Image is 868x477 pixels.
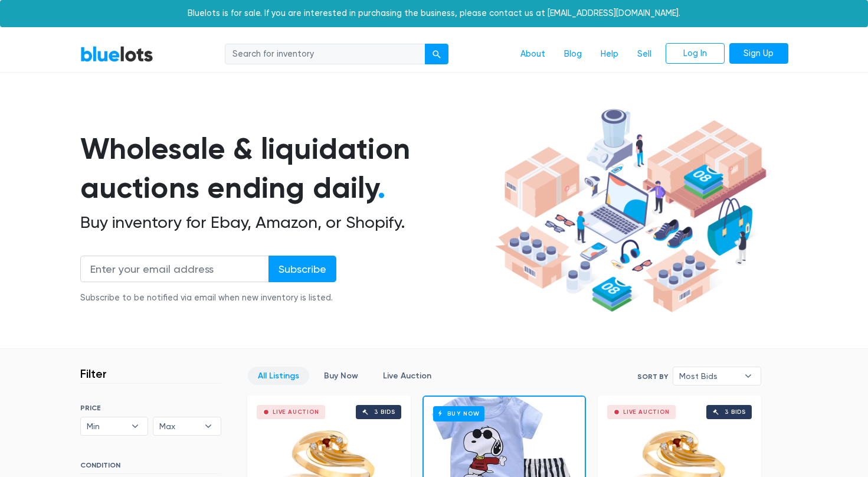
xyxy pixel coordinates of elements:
[196,417,221,435] b: ▾
[491,103,771,318] img: hero-ee84e7d0318cb26816c560f6b4441b76977f77a177738b4e94f68c95b2b83dbb.png
[591,43,628,66] a: Help
[80,461,221,474] h6: CONDITION
[80,404,221,412] h6: PRICE
[433,406,484,421] h6: Buy Now
[729,43,788,64] a: Sign Up
[123,417,148,435] b: ▾
[159,417,198,435] span: Max
[374,409,395,415] div: 3 bids
[314,367,368,385] a: Buy Now
[225,44,425,65] input: Search for inventory
[80,367,107,381] h3: Filter
[80,256,269,282] input: Enter your email address
[725,409,746,415] div: 3 bids
[268,256,336,282] input: Subscribe
[373,367,441,385] a: Live Auction
[679,367,738,385] span: Most Bids
[628,43,661,66] a: Sell
[736,367,761,385] b: ▾
[87,417,126,435] span: Min
[378,170,385,205] span: .
[666,43,725,64] a: Log In
[80,292,336,305] div: Subscribe to be notified via email when new inventory is listed.
[80,129,491,208] h1: Wholesale & liquidation auctions ending daily
[637,371,668,382] label: Sort By
[555,43,591,66] a: Blog
[623,409,670,415] div: Live Auction
[80,45,153,63] a: BlueLots
[248,367,309,385] a: All Listings
[511,43,555,66] a: About
[80,213,491,233] h2: Buy inventory for Ebay, Amazon, or Shopify.
[273,409,319,415] div: Live Auction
